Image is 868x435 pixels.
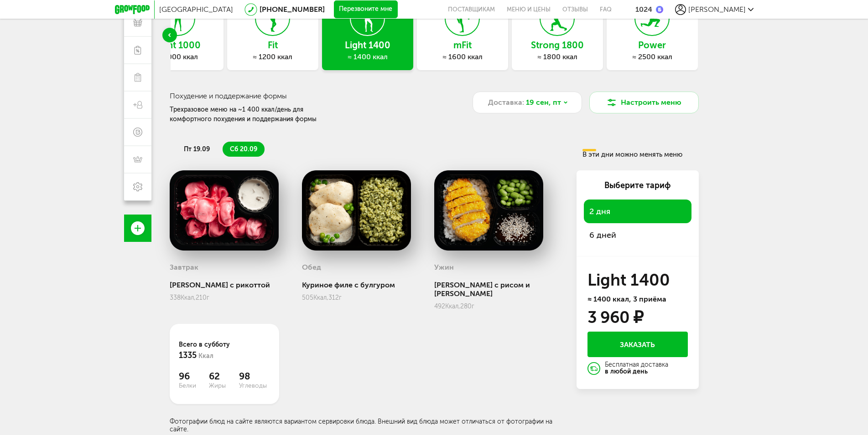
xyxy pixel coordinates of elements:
[260,5,325,14] a: [PHONE_NUMBER]
[239,382,269,389] span: Углеводы
[159,5,233,14] span: [GEOGRAPHIC_DATA]
[179,340,270,362] div: Всего в субботу
[589,92,699,113] button: Настроить меню
[605,362,668,375] div: Бесплатная доставка
[302,294,411,302] div: 505 312
[302,170,411,251] img: big_HiiCm5w86QSjzLpf.png
[198,352,213,360] span: Ккал
[434,263,454,271] h3: Ужин
[132,40,223,50] h3: Light 1000
[688,5,746,14] span: [PERSON_NAME]
[239,371,269,382] span: 98
[179,382,209,389] span: Белки
[181,294,196,302] span: Ккал,
[179,350,197,360] span: 1335
[582,149,696,159] div: В эти дни можно менять меню
[209,382,239,389] span: Жиры
[605,368,648,375] strong: в любой день
[434,170,544,251] img: big_2fX2LWCYjyJ3431o.png
[587,310,643,325] div: 3 960 ₽
[313,294,328,302] span: Ккал,
[607,52,698,61] div: ≈ 2500 ккал
[587,273,688,287] h3: Light 1400
[170,294,279,302] div: 338 210
[170,170,279,251] img: big_tsROXB5P9kwqKV4s.png
[587,295,666,303] span: ≈ 1400 ккал, 3 приёма
[587,332,688,357] button: Заказать
[589,205,686,218] span: 2 дня
[209,371,239,382] span: 62
[445,302,460,310] span: Ккал,
[322,52,413,61] div: ≈ 1400 ккал
[417,40,508,50] h3: mFit
[589,229,686,241] span: 6 дней
[170,418,562,433] div: Фотографии блюд на сайте являются вариантом сервировки блюда. Внешний вид блюда может отличаться ...
[488,97,524,108] span: Доставка:
[322,40,413,50] h3: Light 1400
[334,0,398,19] button: Перезвоните мне
[230,145,257,153] span: сб 20.09
[339,294,342,302] span: г
[302,263,321,271] h3: Обед
[170,92,452,100] h3: Похудение и поддержание формы
[184,145,210,153] span: пт 19.09
[162,28,177,42] div: Previous slide
[207,294,209,302] span: г
[472,302,474,310] span: г
[170,263,198,271] h3: Завтрак
[526,97,561,108] span: 19 сен, пт
[227,40,318,50] h3: Fit
[607,40,698,50] h3: Power
[434,281,562,298] div: [PERSON_NAME] с рисом и [PERSON_NAME]
[512,40,603,50] h3: Strong 1800
[170,281,279,289] div: [PERSON_NAME] с рикоттой
[170,105,345,124] div: Трехразовое меню на ~1 400 ккал/день для комфортного похудения и поддержания формы
[227,52,318,61] div: ≈ 1200 ккал
[434,302,562,310] div: 492 280
[302,281,411,289] div: Куриное филе с булгуром
[417,52,508,61] div: ≈ 1600 ккал
[635,5,652,14] div: 1024
[584,179,691,191] div: Выберите тариф
[512,52,603,61] div: ≈ 1800 ккал
[132,52,223,61] div: ≈ 1000 ккал
[179,371,209,382] span: 96
[656,6,663,13] img: bonus_b.cdccf46.png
